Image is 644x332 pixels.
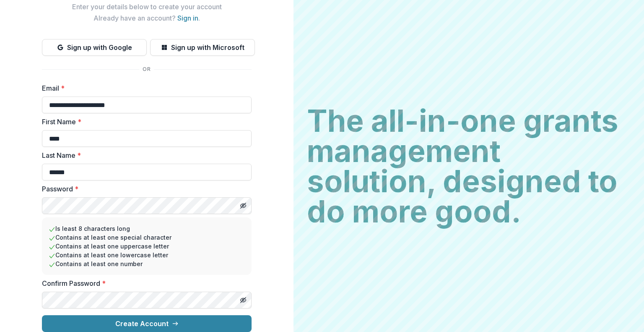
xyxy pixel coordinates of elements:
a: Sign in [177,14,198,22]
label: Password [42,184,247,194]
li: Contains at least one special character [49,233,245,242]
label: Confirm Password [42,278,247,288]
li: Contains at least one lowercase letter [49,251,245,259]
button: Toggle password visibility [236,293,250,307]
label: Email [42,83,247,93]
button: Toggle password visibility [236,199,250,212]
li: Contains at least one uppercase letter [49,242,245,251]
button: Sign up with Microsoft [150,39,255,56]
li: Contains at least one number [49,259,245,268]
li: Is least 8 characters long [49,224,245,233]
button: Create Account [42,315,252,332]
button: Sign up with Google [42,39,147,56]
label: Last Name [42,150,247,160]
h2: Already have an account? . [42,14,252,22]
label: First Name [42,117,247,127]
h2: Enter your details below to create your account [42,3,252,11]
